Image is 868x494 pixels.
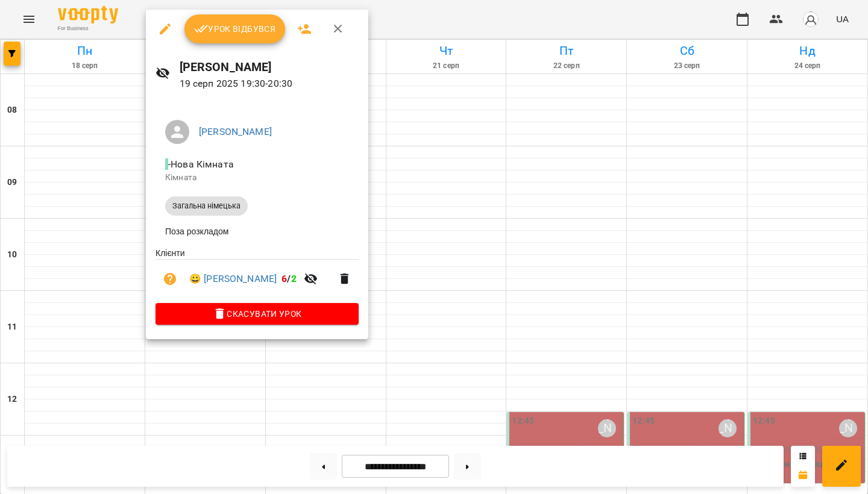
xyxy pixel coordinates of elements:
[165,307,349,321] span: Скасувати Урок
[180,58,359,77] h6: [PERSON_NAME]
[156,220,359,242] li: Поза розкладом
[281,273,287,284] span: 6
[194,22,276,36] span: Урок відбувся
[165,201,248,211] span: Загальна німецька
[156,247,359,303] ul: Клієнти
[291,273,297,284] span: 2
[180,77,359,91] p: 19 серп 2025 19:30 - 20:30
[156,303,359,325] button: Скасувати Урок
[199,126,272,137] a: [PERSON_NAME]
[184,14,286,43] button: Урок відбувся
[189,272,277,286] a: 😀 [PERSON_NAME]
[165,158,236,170] span: - Нова Кімната
[281,273,296,284] b: /
[165,172,349,184] p: Кімната
[156,264,184,293] button: Візит ще не сплачено. Додати оплату?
